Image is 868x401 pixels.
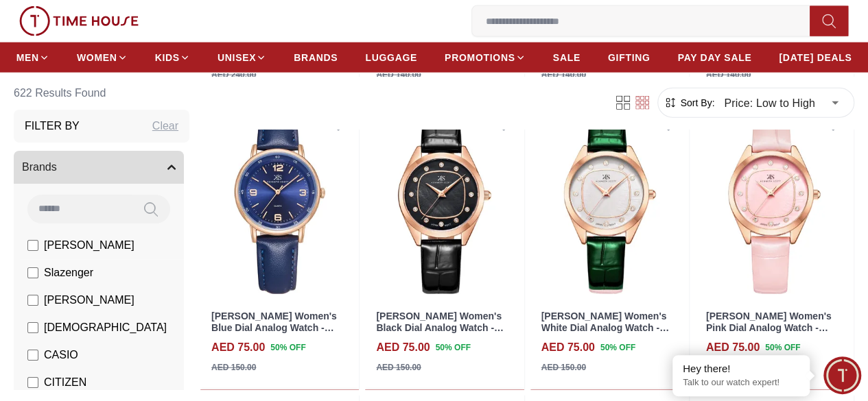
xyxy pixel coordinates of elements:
span: PAY DAY SALE [677,51,751,64]
p: Talk to our watch expert! [683,377,799,389]
div: AED 140.00 [541,69,586,81]
a: [PERSON_NAME] Women's Blue Dial Analog Watch - K23540-RLNN [211,311,337,345]
span: KIDS [155,51,180,64]
a: UNISEX [218,45,266,70]
a: LUGGAGE [365,45,417,70]
div: AED 240.00 [211,69,256,81]
img: Kenneth Scott Women's Blue Dial Analog Watch - K23540-RLNN [200,103,359,302]
span: [DEMOGRAPHIC_DATA] [44,319,167,336]
input: [DEMOGRAPHIC_DATA] [27,322,38,333]
img: Kenneth Scott Women's Black Dial Analog Watch - K24508-RLBB [365,103,524,302]
img: Kenneth Scott Women's Pink Dial Analog Watch - K24508-RLPP [695,103,854,302]
input: CITIZEN [27,377,38,388]
span: LUGGAGE [365,51,417,64]
a: GIFTING [608,45,650,70]
a: BRANDS [294,45,338,70]
span: MEN [16,51,39,64]
a: [PERSON_NAME] Women's White Dial Analog Watch - K24508-RLHW [541,311,669,345]
span: BRANDS [294,51,338,64]
div: Chat Widget [823,356,861,394]
h6: 622 Results Found [14,77,189,110]
a: PROMOTIONS [445,45,526,70]
span: [PERSON_NAME] [44,292,134,308]
a: PAY DAY SALE [677,45,751,70]
h3: Filter By [25,118,80,134]
a: SALE [553,45,580,70]
h4: AED 75.00 [706,339,760,356]
div: Hey there! [683,362,799,376]
div: AED 150.00 [541,361,586,374]
span: UNISEX [218,51,256,64]
span: CASIO [44,347,78,363]
input: [PERSON_NAME] [27,295,38,306]
span: 50 % OFF [600,341,635,354]
span: [DATE] DEALS [779,51,852,64]
span: Sort By: [677,96,714,110]
button: Brands [14,151,184,184]
span: Brands [22,159,57,175]
span: [PERSON_NAME] [44,237,134,254]
span: WOMEN [77,51,117,64]
div: AED 140.00 [376,69,421,81]
a: [DATE] DEALS [779,45,852,70]
a: [PERSON_NAME] Women's Pink Dial Analog Watch - K24508-RLPP [706,311,832,345]
h4: AED 75.00 [376,339,430,356]
span: SALE [553,51,580,64]
div: Price: Low to High [714,84,848,122]
span: 50 % OFF [436,341,471,354]
img: Kenneth Scott Women's White Dial Analog Watch - K24508-RLHW [530,103,689,302]
a: MEN [16,45,49,70]
span: CITIZEN [44,374,86,391]
input: CASIO [27,350,38,361]
span: 50 % OFF [765,341,800,354]
span: GIFTING [608,51,650,64]
img: ... [19,6,139,36]
a: WOMEN [77,45,128,70]
div: AED 150.00 [376,361,421,374]
input: Slazenger [27,267,38,278]
div: AED 140.00 [706,69,751,81]
span: PROMOTIONS [445,51,515,64]
button: Sort By: [664,96,714,110]
h4: AED 75.00 [541,339,595,356]
div: AED 150.00 [211,361,256,374]
div: Clear [152,118,178,134]
a: KIDS [155,45,190,70]
a: [PERSON_NAME] Women's Black Dial Analog Watch - K24508-RLBB [376,311,504,345]
span: 50 % OFF [270,341,305,354]
h4: AED 75.00 [211,339,265,356]
span: Slazenger [44,265,93,281]
input: [PERSON_NAME] [27,240,38,251]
